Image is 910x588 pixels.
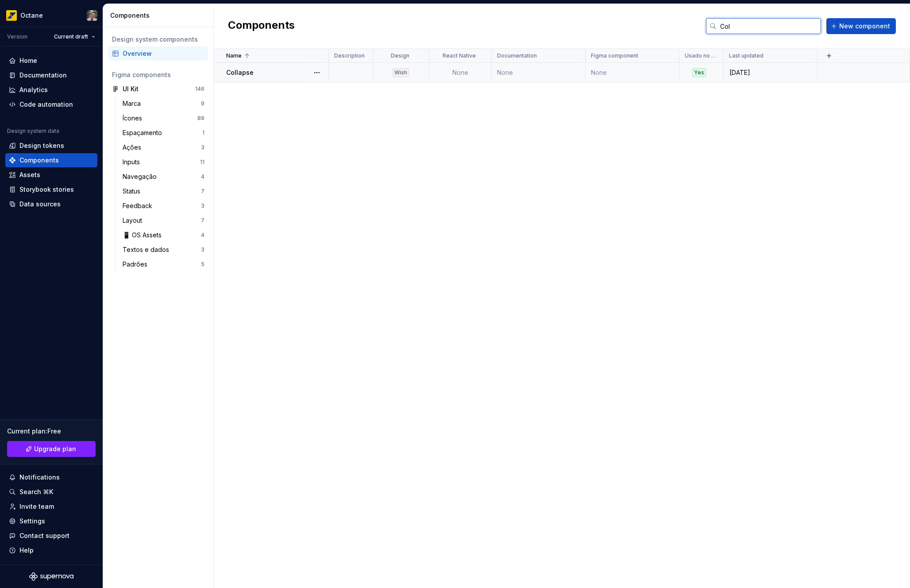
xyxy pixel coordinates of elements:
[119,228,208,242] a: 📱 OS Assets4
[492,63,586,82] td: None
[123,143,145,152] div: Ações
[19,531,69,540] div: Contact support
[6,10,17,21] img: e8093afa-4b23-4413-bf51-00cde92dbd3f.png
[112,70,204,79] div: Figma components
[19,56,37,65] div: Home
[123,172,160,181] div: Navegação
[19,170,40,179] div: Assets
[5,97,97,112] a: Code automation
[123,49,204,58] div: Overview
[724,68,817,77] div: [DATE]
[123,99,144,108] div: Marca
[497,52,537,59] p: Documentation
[123,158,143,166] div: Inputs
[201,246,204,253] div: 3
[5,197,97,211] a: Data sources
[393,68,409,77] div: Wish
[119,243,208,257] a: Textos e dados3
[34,445,76,453] span: Upgrade plan
[123,231,165,240] div: 📱 OS Assets
[586,63,679,82] td: None
[391,52,409,59] p: Design
[201,261,204,268] div: 5
[119,199,208,213] a: Feedback3
[729,52,763,59] p: Last updated
[334,52,365,59] p: Description
[19,100,73,109] div: Code automation
[123,187,144,196] div: Status
[5,499,97,514] a: Invite team
[5,529,97,543] button: Contact support
[7,33,27,40] div: Version
[591,52,638,59] p: Figma component
[19,185,74,194] div: Storybook stories
[201,232,204,239] div: 4
[201,188,204,195] div: 7
[123,85,139,93] div: UI Kit
[5,68,97,82] a: Documentation
[7,427,96,436] div: Current plan : Free
[50,31,99,43] button: Current draft
[5,139,97,153] a: Design tokens
[5,182,97,197] a: Storybook stories
[123,260,151,269] div: Padrões
[5,153,97,167] a: Components
[226,52,242,59] p: Name
[119,111,208,125] a: Ícones89
[19,85,48,94] div: Analytics
[228,18,295,34] h2: Components
[443,52,476,59] p: React Native
[119,155,208,169] a: Inputs11
[119,97,208,111] a: Marca9
[119,126,208,140] a: Espaçamento1
[19,156,59,165] div: Components
[226,68,254,77] p: Collapse
[108,46,208,61] a: Overview
[19,200,61,209] div: Data sources
[201,202,204,209] div: 3
[2,6,101,25] button: OctaneTiago
[429,63,492,82] td: None
[108,82,208,96] a: UI Kit146
[20,11,43,20] div: Octane
[119,184,208,198] a: Status7
[202,129,204,136] div: 1
[119,170,208,184] a: Navegação4
[5,54,97,68] a: Home
[195,85,204,93] div: 146
[54,33,88,40] span: Current draft
[685,52,716,59] p: Usado no Transforma KMV
[19,502,54,511] div: Invite team
[7,128,59,135] div: Design system data
[692,68,706,77] div: Yes
[19,546,34,555] div: Help
[119,140,208,155] a: Ações3
[19,473,60,482] div: Notifications
[123,216,146,225] div: Layout
[29,572,73,581] svg: Supernova Logo
[5,470,97,484] button: Notifications
[123,201,156,210] div: Feedback
[201,173,204,180] div: 4
[19,487,53,496] div: Search ⌘K
[7,441,96,457] a: Upgrade plan
[5,168,97,182] a: Assets
[201,144,204,151] div: 3
[19,71,67,80] div: Documentation
[5,514,97,528] a: Settings
[119,257,208,271] a: Padrões5
[112,35,204,44] div: Design system components
[123,128,166,137] div: Espaçamento
[200,159,204,166] div: 11
[201,100,204,107] div: 9
[5,83,97,97] a: Analytics
[123,245,173,254] div: Textos e dados
[19,517,45,526] div: Settings
[110,11,210,20] div: Components
[5,543,97,557] button: Help
[839,22,890,31] span: New component
[201,217,204,224] div: 7
[123,114,146,123] div: Ícones
[119,213,208,228] a: Layout7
